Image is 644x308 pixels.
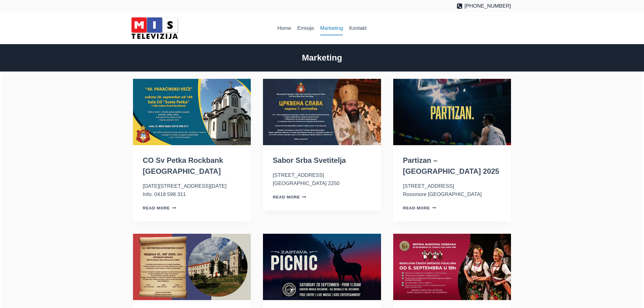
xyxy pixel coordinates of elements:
a: CO Sv Petka Rockbank [GEOGRAPHIC_DATA] [143,156,223,175]
a: Read More [143,206,176,210]
img: Obrovačko-Bukovački Sabor [133,234,251,300]
img: Zastava Hunting [263,234,381,300]
a: Kontakt [346,21,370,36]
a: Emisije [294,21,317,36]
img: SNO Canley Vale [393,234,511,300]
p: [STREET_ADDRESS] Rossmore [GEOGRAPHIC_DATA] [403,182,501,198]
img: CO Sv Petka Rockbank VIC [133,79,251,145]
a: Partizan – [GEOGRAPHIC_DATA] 2025 [403,156,499,175]
a: Sabor Srba Svetitelja [273,156,346,164]
img: Sabor Srba Svetitelja [263,79,381,145]
p: [STREET_ADDRESS] [GEOGRAPHIC_DATA] 2250 [273,171,371,187]
img: Partizan – Australia 2025 [393,79,511,145]
a: Read More [273,195,306,199]
a: Marketing [317,21,346,36]
nav: Primary Navigation [274,21,370,36]
a: [PHONE_NUMBER] [457,2,511,10]
h2: Marketing [133,51,511,64]
span: [PHONE_NUMBER] [464,2,511,10]
p: [DATE][STREET_ADDRESS][DATE] Info: 0418 598 311 [143,182,241,198]
a: Read More [403,206,436,210]
img: MIS Television [129,15,180,41]
a: Home [274,21,294,36]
